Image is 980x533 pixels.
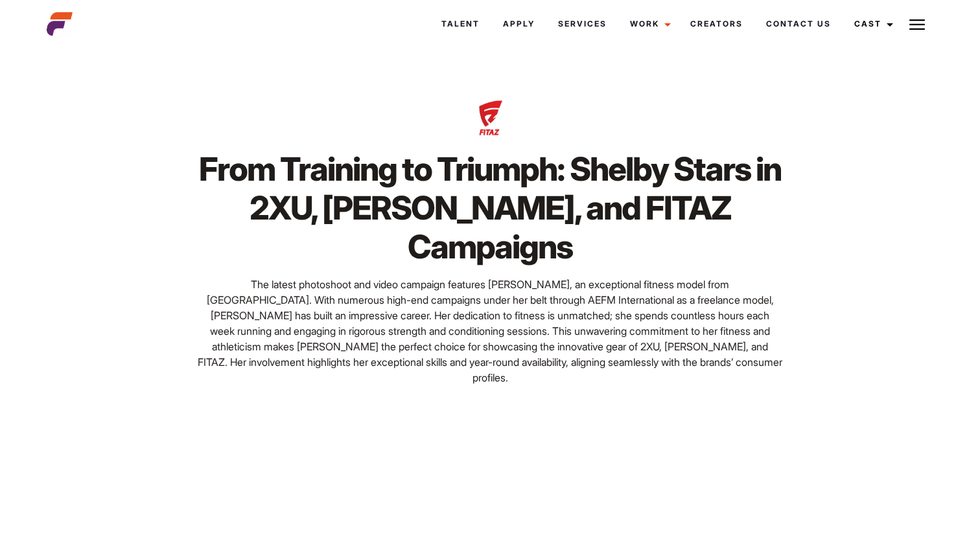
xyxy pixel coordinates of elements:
[679,6,754,41] a: Creators
[546,6,618,41] a: Services
[754,6,843,41] a: Contact Us
[198,278,782,384] span: The latest photoshoot and video campaign features [PERSON_NAME], an exceptional fitness model fro...
[843,6,901,41] a: Cast
[909,17,925,32] img: Burger icon
[491,6,546,41] a: Apply
[467,97,513,140] img: download 3
[430,6,491,41] a: Talent
[197,150,782,266] h1: From Training to Triumph: Shelby Stars in 2XU, [PERSON_NAME], and FITAZ Campaigns
[618,6,679,41] a: Work
[47,11,73,37] img: cropped-aefm-brand-fav-22-square.png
